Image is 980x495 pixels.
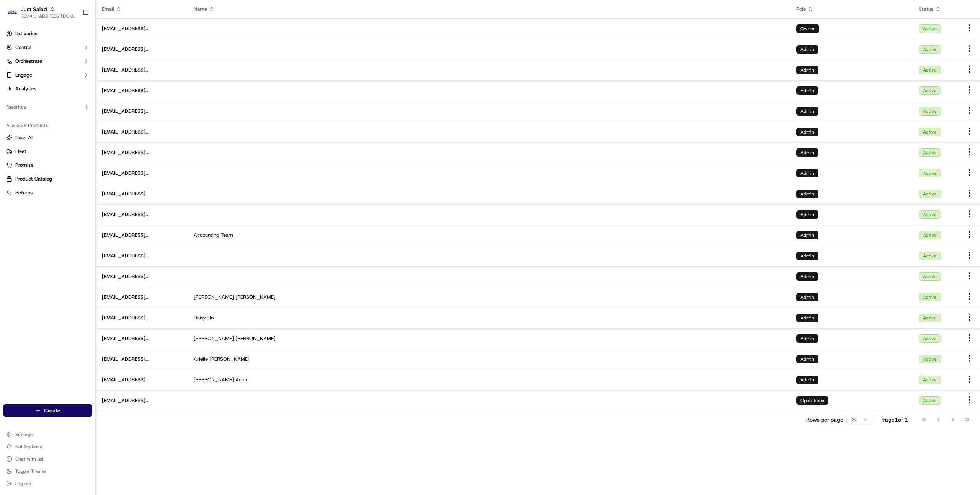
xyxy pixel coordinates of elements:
div: Owner [796,24,819,33]
div: Role [796,6,906,13]
div: Active [919,24,941,33]
div: Active [919,66,941,74]
div: Active [919,231,941,239]
div: Admin [796,252,818,260]
div: Available Products [3,119,92,132]
div: Admin [796,190,818,198]
div: Admin [796,128,818,136]
span: [EMAIL_ADDRESS][DOMAIN_NAME] [102,273,181,280]
span: Analytics [15,85,36,92]
span: [EMAIL_ADDRESS][DOMAIN_NAME] [102,211,181,218]
span: Arielle [194,356,208,363]
div: Operations [796,396,828,405]
span: [EMAIL_ADDRESS][DOMAIN_NAME] [102,252,181,259]
button: Promise [3,159,92,171]
span: [EMAIL_ADDRESS][DOMAIN_NAME] [102,232,181,239]
span: Accounting [194,232,219,239]
span: [PERSON_NAME] [194,376,234,383]
span: Notifications [15,444,42,450]
span: Log out [15,480,31,487]
span: [EMAIL_ADDRESS][DOMAIN_NAME] [102,46,181,53]
span: Team [221,232,233,239]
div: Admin [796,314,818,322]
div: Page 1 of 1 [882,416,908,423]
span: [PERSON_NAME] [235,294,276,301]
span: [PERSON_NAME] [209,356,250,363]
div: Admin [796,376,818,384]
div: Admin [796,355,818,363]
span: [EMAIL_ADDRESS][DOMAIN_NAME] [102,67,181,73]
span: Ho [207,314,214,321]
button: Notifications [3,441,92,452]
button: Settings [3,429,92,440]
div: Admin [796,148,818,157]
button: Log out [3,478,92,489]
button: [EMAIL_ADDRESS][DOMAIN_NAME] [21,13,76,19]
a: Product Catalog [6,176,89,182]
span: [PERSON_NAME] [235,335,276,342]
div: Name [194,6,784,13]
span: Daisy [194,314,206,321]
div: Active [919,169,941,177]
button: Just Salad [21,5,47,13]
span: Returns [15,189,33,196]
button: Nash AI [3,132,92,144]
div: Admin [796,107,818,116]
span: [EMAIL_ADDRESS][DOMAIN_NAME] [102,335,181,342]
span: [EMAIL_ADDRESS][DOMAIN_NAME] [102,108,181,115]
div: Admin [796,334,818,343]
div: Admin [796,293,818,301]
a: Analytics [3,83,92,95]
span: [EMAIL_ADDRESS][DOMAIN_NAME] [102,294,181,301]
span: Create [44,407,60,414]
span: Fleet [15,148,26,155]
div: Admin [796,169,818,177]
button: Engage [3,69,92,81]
div: Active [919,272,941,281]
button: Control [3,41,92,54]
span: [PERSON_NAME] [194,335,234,342]
div: Admin [796,231,818,239]
button: Create [3,404,92,417]
span: Chat with us! [15,456,43,462]
div: Active [919,376,941,384]
div: Active [919,396,941,405]
a: Returns [6,189,89,196]
span: Nash AI [15,134,33,141]
span: [EMAIL_ADDRESS][DOMAIN_NAME] [102,376,181,383]
button: Just SaladJust Salad[EMAIL_ADDRESS][DOMAIN_NAME] [3,3,79,21]
a: Deliveries [3,28,92,40]
span: [PERSON_NAME] [194,294,234,301]
button: Returns [3,187,92,199]
span: [EMAIL_ADDRESS][DOMAIN_NAME] [102,25,181,32]
div: Active [919,355,941,363]
div: Active [919,45,941,54]
div: Active [919,86,941,95]
div: Active [919,148,941,157]
span: [EMAIL_ADDRESS][DOMAIN_NAME] [102,397,181,404]
a: Promise [6,162,89,169]
a: Nash AI [6,134,89,141]
div: Active [919,314,941,322]
div: Admin [796,45,818,54]
div: Active [919,210,941,219]
span: [EMAIL_ADDRESS][DOMAIN_NAME] [102,87,181,94]
button: Orchestrate [3,55,92,67]
span: [EMAIL_ADDRESS][DOMAIN_NAME] [102,129,181,135]
div: Active [919,128,941,136]
span: [EMAIL_ADDRESS][DOMAIN_NAME] [102,356,181,363]
div: Active [919,107,941,116]
span: Product Catalog [15,176,52,182]
button: Toggle Theme [3,466,92,477]
div: Favorites [3,101,92,113]
span: [EMAIL_ADDRESS][DOMAIN_NAME] [102,191,181,197]
button: Fleet [3,145,92,158]
a: Fleet [6,148,89,155]
div: Admin [796,86,818,95]
button: Chat with us! [3,454,92,464]
span: Deliveries [15,30,37,37]
span: Orchestrate [15,58,42,65]
div: Admin [796,66,818,74]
